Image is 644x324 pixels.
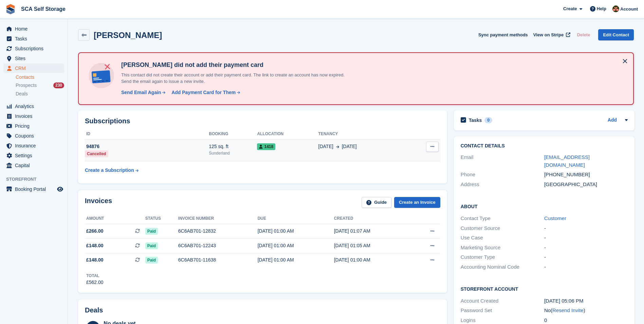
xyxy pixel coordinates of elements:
[620,6,638,13] span: Account
[15,184,56,194] span: Booking Portal
[334,242,410,249] div: [DATE] 01:05 AM
[461,285,628,292] h2: Storefront Account
[334,256,410,264] div: [DATE] 01:00 AM
[574,29,593,40] button: Delete
[544,307,628,314] div: No
[85,306,103,314] h2: Deals
[118,72,356,85] p: This contact did not create their account or add their payment card. The link to create an accoun...
[86,279,104,286] div: £562.00
[533,32,564,38] span: View on Stripe
[461,307,544,314] div: Password Set
[145,228,158,235] span: Paid
[15,24,56,34] span: Home
[178,256,258,264] div: 6C6AB701-11638
[461,244,544,252] div: Marketing Source
[15,102,56,111] span: Analytics
[484,117,492,123] div: 0
[6,176,68,183] span: Storefront
[3,24,64,34] a: menu
[16,82,64,89] a: Prospects 230
[3,161,64,170] a: menu
[3,54,64,63] a: menu
[3,111,64,121] a: menu
[169,89,241,96] a: Add Payment Card for Them
[16,82,37,89] span: Prospects
[178,228,258,235] div: 6C6AB701-12832
[209,129,257,140] th: Booking
[85,164,139,177] a: Create a Subscription
[85,197,112,208] h2: Invoices
[258,256,334,264] div: [DATE] 01:00 AM
[257,129,318,140] th: Allocation
[145,213,178,224] th: Status
[461,215,544,222] div: Contact Type
[544,263,628,271] div: -
[15,44,56,53] span: Subscriptions
[15,121,56,131] span: Pricing
[209,143,257,150] div: 125 sq. ft
[612,5,619,12] img: Sarah Race
[461,203,628,210] h2: About
[15,54,56,63] span: Sites
[94,31,162,40] h2: [PERSON_NAME]
[461,181,544,188] div: Address
[53,83,64,88] div: 230
[15,161,56,170] span: Capital
[178,242,258,249] div: 6C6AB701-12243
[3,121,64,131] a: menu
[258,242,334,249] div: [DATE] 01:00 AM
[85,150,108,157] div: Cancelled
[3,184,64,194] a: menu
[598,29,634,40] a: Edit Contact
[171,89,236,96] div: Add Payment Card for Them
[544,215,566,221] a: Customer
[318,143,333,150] span: [DATE]
[394,197,440,208] a: Create an Invoice
[87,61,116,90] img: no-card-linked-e7822e413c904bf8b177c4d89f31251c4716f9871600ec3ca5bfc59e148c83f4.svg
[86,256,104,264] span: £148.00
[563,5,577,12] span: Create
[362,197,391,208] a: Guide
[478,29,528,40] button: Sync payment methods
[544,171,628,179] div: [PHONE_NUMBER]
[257,143,275,150] span: 1418
[16,90,64,97] a: Deals
[56,185,64,193] a: Preview store
[461,171,544,179] div: Phone
[86,273,104,279] div: Total
[15,64,56,73] span: CRM
[461,253,544,261] div: Customer Type
[461,154,544,169] div: Email
[121,89,161,96] div: Send Email Again
[544,253,628,261] div: -
[544,297,628,305] div: [DATE] 05:06 PM
[3,102,64,111] a: menu
[15,34,56,43] span: Tasks
[342,143,357,150] span: [DATE]
[544,154,590,168] a: [EMAIL_ADDRESS][DOMAIN_NAME]
[258,213,334,224] th: Due
[461,234,544,242] div: Use Case
[318,129,407,140] th: Tenancy
[85,143,209,150] div: 94876
[15,141,56,150] span: Insurance
[258,228,334,235] div: [DATE] 01:00 AM
[85,213,145,224] th: Amount
[3,141,64,150] a: menu
[461,224,544,232] div: Customer Source
[16,91,28,97] span: Deals
[15,151,56,160] span: Settings
[15,111,56,121] span: Invoices
[145,257,158,264] span: Paid
[85,117,440,125] h2: Subscriptions
[552,307,584,313] a: Resend Invite
[86,228,104,235] span: £266.00
[209,150,257,156] div: Sunderland
[16,74,64,80] a: Contacts
[551,307,585,313] span: ( )
[3,44,64,53] a: menu
[608,116,617,124] a: Add
[15,131,56,141] span: Coupons
[3,64,64,73] a: menu
[544,244,628,252] div: -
